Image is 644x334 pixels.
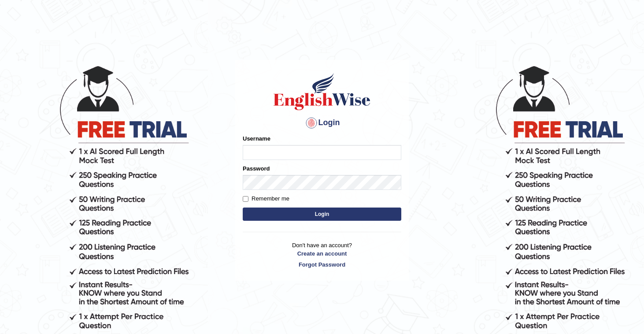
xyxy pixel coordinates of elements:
label: Remember me [243,194,289,203]
input: Remember me [243,196,248,202]
img: Logo of English Wise sign in for intelligent practice with AI [272,72,372,111]
p: Don't have an account? [243,241,401,268]
button: Login [243,208,401,221]
h4: Login [243,116,401,130]
label: Password [243,164,270,173]
a: Forgot Password [243,260,401,269]
a: Create an account [243,249,401,258]
label: Username [243,134,270,143]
